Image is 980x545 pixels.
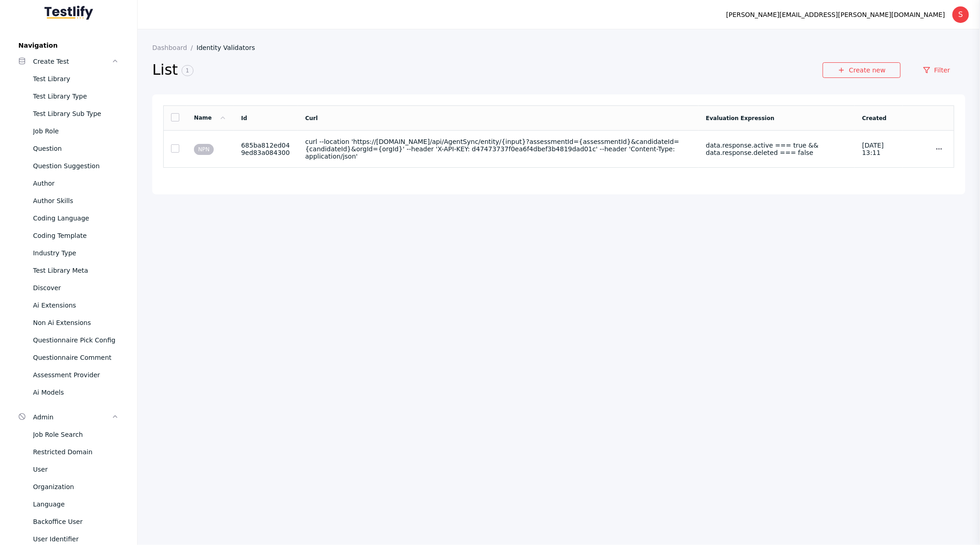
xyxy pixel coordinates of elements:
a: Question [11,140,126,157]
a: Discover [11,279,126,297]
img: Testlify - Backoffice [44,6,93,20]
a: Create new [823,62,901,78]
a: User [11,461,126,478]
div: S [952,6,969,23]
a: Restricted Domain [11,443,126,461]
a: Created [862,115,886,121]
div: Coding Language [33,213,119,224]
div: Author [33,178,119,189]
div: Test Library [33,73,119,84]
div: Coding Template [33,230,119,241]
a: Ai Models [11,384,126,401]
div: Job Role [33,126,119,137]
div: Ai Extensions [33,300,119,311]
a: Job Role Search [11,426,126,443]
a: Curl [305,115,318,121]
a: Coding Template [11,227,126,244]
div: Create Test [33,56,111,67]
a: Backoffice User [11,513,126,530]
h2: List [152,61,823,80]
a: Test Library Type [11,88,126,105]
a: Question Suggestion [11,157,126,175]
div: Test Library Sub Type [33,108,119,119]
a: Job Role [11,122,126,140]
div: Test Library Meta [33,265,119,276]
a: Non Ai Extensions [11,314,126,331]
a: Industry Type [11,244,126,262]
a: Test Library [11,70,126,88]
div: User Identifier [33,534,119,545]
a: Organization [11,478,126,495]
a: Ai Extensions [11,297,126,314]
a: Filter [908,62,965,78]
a: Questionnaire Pick Config [11,331,126,349]
div: Backoffice User [33,516,119,527]
span: NPN [194,144,214,155]
span: [DATE] 13:11 [862,142,884,156]
div: Assessment Provider [33,369,119,380]
a: Identity Validators [197,44,263,51]
div: Ai Models [33,387,119,398]
label: Navigation [11,42,126,49]
div: Industry Type [33,248,119,259]
a: Name [194,115,227,121]
div: Non Ai Extensions [33,317,119,328]
div: Restricted Domain [33,446,119,457]
span: 1 [182,65,194,76]
a: Evaluation Expression [706,115,774,121]
section: data.response.active === true && data.response.deleted === false [706,142,847,156]
a: Assessment Provider [11,366,126,384]
section: curl --location 'https://[DOMAIN_NAME]/api/AgentSync/entity/{input}?assessmentId={assessmentId}&c... [305,138,692,160]
section: 685ba812ed049ed83a084300 [241,142,291,156]
div: Organization [33,481,119,492]
a: Dashboard [152,44,197,51]
div: Test Library Type [33,91,119,102]
a: Test Library Sub Type [11,105,126,122]
a: Test Library Meta [11,262,126,279]
div: User [33,464,119,475]
div: Questionnaire Comment [33,352,119,363]
div: Job Role Search [33,429,119,440]
a: Author Skills [11,192,126,209]
div: Question [33,143,119,154]
a: Author [11,175,126,192]
a: Language [11,495,126,513]
a: Questionnaire Comment [11,349,126,366]
div: Admin [33,412,111,423]
div: Author Skills [33,195,119,206]
div: [PERSON_NAME][EMAIL_ADDRESS][PERSON_NAME][DOMAIN_NAME] [726,9,945,20]
a: Coding Language [11,209,126,227]
div: Questionnaire Pick Config [33,335,119,346]
div: Language [33,499,119,510]
div: Question Suggestion [33,160,119,171]
div: Discover [33,282,119,293]
a: Id [241,115,247,121]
